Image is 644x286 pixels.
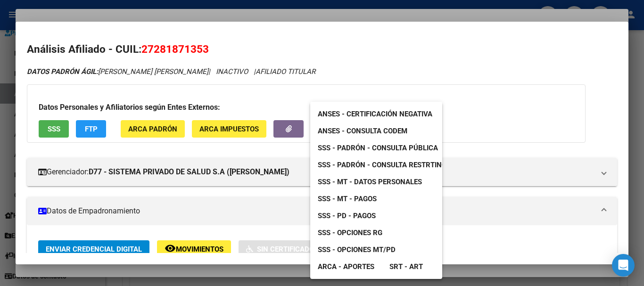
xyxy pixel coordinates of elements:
span: SSS - Padrón - Consulta Pública [318,144,438,152]
span: SSS - MT - Datos Personales [318,178,422,186]
a: SSS - Padrón - Consulta Restrtingida [310,156,465,173]
a: SRT - ART [382,258,430,275]
span: ANSES - Consulta CODEM [318,127,407,135]
a: SSS - MT - Datos Personales [310,173,429,190]
a: SSS - Opciones MT/PD [310,241,403,258]
span: SSS - Opciones RG [318,229,382,237]
span: SSS - Opciones MT/PD [318,245,396,254]
span: SSS - PD - Pagos [318,212,376,220]
a: SSS - MT - Pagos [310,190,384,207]
span: ANSES - Certificación Negativa [318,110,432,118]
span: SRT - ART [389,262,423,271]
a: SSS - Opciones RG [310,224,390,241]
div: Open Intercom Messenger [612,254,635,277]
a: ANSES - Certificación Negativa [310,106,440,123]
a: SSS - Padrón - Consulta Pública [310,139,446,156]
a: ARCA - Aportes [310,258,382,275]
span: ARCA - Aportes [318,262,374,271]
a: SSS - PD - Pagos [310,207,383,224]
span: SSS - MT - Pagos [318,195,377,203]
a: ANSES - Consulta CODEM [310,123,415,139]
span: SSS - Padrón - Consulta Restrtingida [318,161,458,169]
